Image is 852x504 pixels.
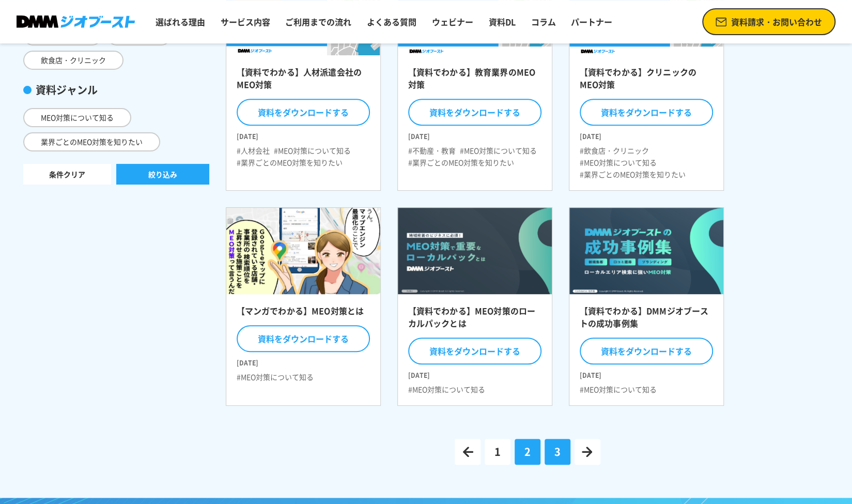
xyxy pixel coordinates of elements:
span: 1 [494,444,501,460]
time: [DATE] [408,128,541,141]
a: 【マンガでわかる】MEO対策とは 資料をダウンロードする [DATE] #MEO対策について知る [226,207,381,406]
span: 資料請求・お問い合わせ [731,16,822,28]
li: #人材会社 [237,145,270,156]
button: 資料をダウンロードする [580,338,713,364]
li: #MEO対策について知る [408,384,485,395]
a: 選ばれる理由 [151,11,209,32]
a: 前のページへ進む [455,439,481,465]
span: 3 [554,444,561,460]
h2: 【資料でわかる】教育業界のMEO対策 [408,66,541,97]
li: #MEO対策について知る [274,145,351,156]
button: 資料をダウンロードする [408,338,541,364]
a: 【資料でわかる】DMMジオブーストの成功事例集 資料をダウンロードする [DATE] #MEO対策について知る [569,207,724,406]
a: 条件クリア [23,164,111,185]
button: 絞り込み [116,164,209,185]
li: #MEO対策について知る [580,384,657,395]
li: #MEO対策について知る [580,157,657,168]
div: 資料ジャンル [23,82,209,98]
h2: 【資料でわかる】DMMジオブーストの成功事例集 [580,304,713,335]
li: #MEO対策について知る [460,145,537,156]
h2: 【資料でわかる】人材派遣会社のMEO対策 [237,66,370,97]
h2: 【資料でわかる】クリニックのMEO対策 [580,66,713,97]
a: 1 [485,439,510,465]
a: 次のページへ進む [575,439,600,465]
h2: 【資料でわかる】MEO対策のローカルパックとは [408,304,541,335]
a: 資料請求・お問い合わせ [702,8,835,35]
time: [DATE] [580,366,713,380]
a: ウェビナー [428,11,477,32]
a: 資料DL [485,11,520,32]
li: #業界ごとのMEO対策を知りたい [408,157,514,168]
time: [DATE] [580,128,713,141]
a: よくある質問 [363,11,421,32]
button: 資料をダウンロードする [580,99,713,126]
li: #MEO対策について知る [237,372,314,383]
span: MEO対策について知る [23,108,131,127]
img: DMMジオブースト [17,16,135,28]
button: 資料をダウンロードする [237,99,370,126]
time: [DATE] [408,366,541,380]
a: コラム [526,11,560,32]
span: 2 [524,444,531,460]
a: 【資料でわかる】MEO対策のローカルパックとは 資料をダウンロードする [DATE] #MEO対策について知る [397,207,552,406]
li: #業界ごとのMEO対策を知りたい [580,169,686,180]
li: #業界ごとのMEO対策を知りたい [237,157,343,168]
button: 資料をダウンロードする [237,325,370,352]
span: 飲食店・クリニック [23,51,123,70]
h2: 【マンガでわかる】MEO対策とは [237,304,370,323]
a: ご利用までの流れ [281,11,355,32]
time: [DATE] [237,128,370,141]
span: 業界ごとのMEO対策を知りたい [23,132,160,151]
a: サービス内容 [216,11,274,32]
a: 3 [545,439,570,465]
li: #飲食店・クリニック [580,145,649,156]
time: [DATE] [237,354,370,368]
a: パートナー [567,11,616,32]
li: #不動産・教育 [408,145,456,156]
button: 資料をダウンロードする [408,99,541,126]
